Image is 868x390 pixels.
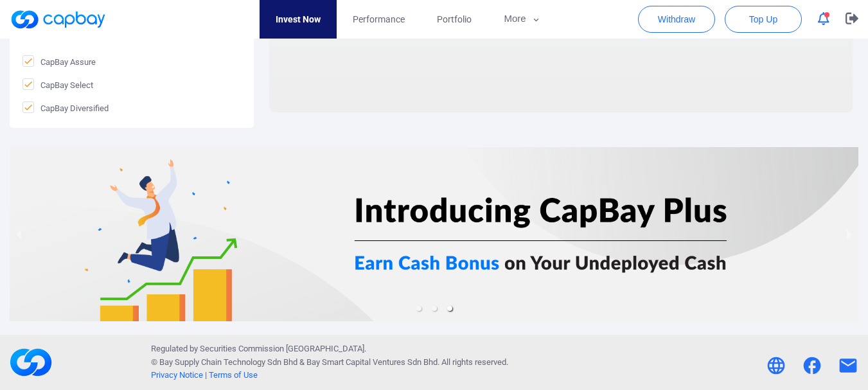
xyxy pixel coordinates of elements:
img: footerLogo [10,341,52,384]
span: CapBay Assure [22,55,96,68]
a: Terms of Use [209,370,258,380]
span: Performance [353,12,405,26]
button: next slide / item [840,147,858,322]
span: Portfolio [437,12,472,26]
span: CapBay Diversified [22,102,109,114]
p: Regulated by Securities Commission [GEOGRAPHIC_DATA]. © Bay Supply Chain Technology Sdn Bhd & . A... [151,342,508,382]
li: slide item 2 [432,306,437,311]
button: Top Up [725,6,802,33]
button: previous slide / item [10,147,28,322]
span: CapBay Select [22,78,93,91]
li: slide item 1 [416,306,421,311]
a: Privacy Notice [151,370,203,380]
span: Top Up [749,13,777,26]
span: Bay Smart Capital Ventures Sdn Bhd [306,357,438,367]
button: Withdraw [638,6,715,33]
li: slide item 3 [447,306,452,311]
